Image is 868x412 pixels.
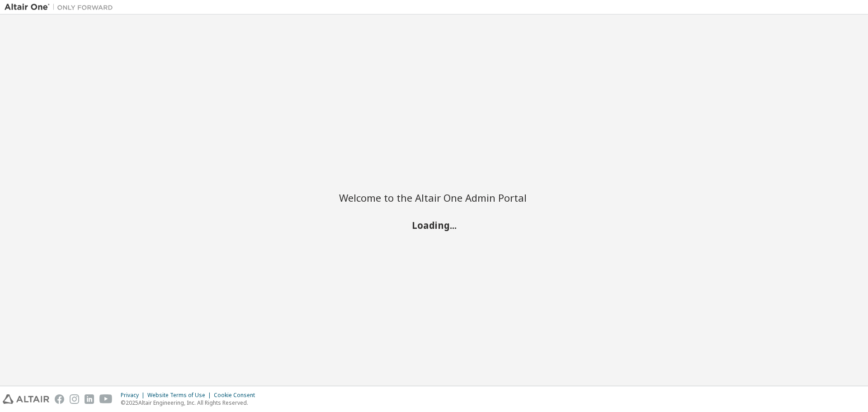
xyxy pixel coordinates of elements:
[85,394,94,404] img: linkedin.svg
[55,394,64,404] img: facebook.svg
[99,394,113,404] img: youtube.svg
[3,394,49,404] img: altair_logo.svg
[339,191,529,204] h2: Welcome to the Altair One Admin Portal
[214,392,260,399] div: Cookie Consent
[147,392,214,399] div: Website Terms of Use
[121,399,260,407] p: © 2025 Altair Engineering, Inc. All Rights Reserved.
[5,3,118,12] img: Altair One
[339,219,529,231] h2: Loading...
[70,394,79,404] img: instagram.svg
[121,392,147,399] div: Privacy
